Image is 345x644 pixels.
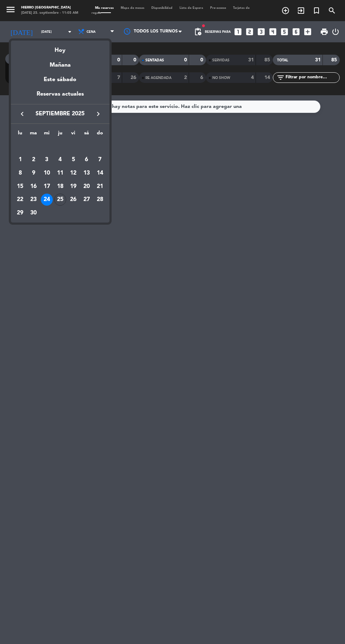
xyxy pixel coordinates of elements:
[14,129,27,140] th: lunes
[93,153,107,167] td: 7 de septiembre de 2025
[14,193,27,207] td: 22 de septiembre de 2025
[27,181,39,193] div: 16
[94,154,106,166] div: 7
[54,129,67,140] th: jueves
[27,154,39,166] div: 2
[54,180,67,193] td: 18 de septiembre de 2025
[67,153,80,167] td: 5 de septiembre de 2025
[80,193,93,207] td: 27 de septiembre de 2025
[14,207,26,219] div: 29
[94,167,106,179] div: 14
[67,166,80,180] td: 12 de septiembre de 2025
[27,166,40,180] td: 9 de septiembre de 2025
[67,167,79,179] div: 12
[27,129,40,140] th: martes
[41,167,53,179] div: 10
[40,166,54,180] td: 10 de septiembre de 2025
[93,180,107,193] td: 21 de septiembre de 2025
[16,109,29,119] button: keyboard_arrow_left
[40,153,54,167] td: 3 de septiembre de 2025
[14,194,26,206] div: 22
[27,194,39,206] div: 23
[67,194,79,206] div: 26
[67,181,79,193] div: 19
[29,109,92,119] span: septiembre 2025
[14,181,26,193] div: 15
[41,154,53,166] div: 3
[27,153,40,167] td: 2 de septiembre de 2025
[93,166,107,180] td: 14 de septiembre de 2025
[67,154,79,166] div: 5
[81,181,93,193] div: 20
[40,180,54,193] td: 17 de septiembre de 2025
[54,181,66,193] div: 18
[80,180,93,193] td: 20 de septiembre de 2025
[94,181,106,193] div: 21
[14,154,26,166] div: 1
[54,166,67,180] td: 11 de septiembre de 2025
[27,207,39,219] div: 30
[14,140,107,153] td: SEP.
[11,55,109,70] div: Mañana
[80,153,93,167] td: 6 de septiembre de 2025
[14,153,27,167] td: 1 de septiembre de 2025
[81,194,93,206] div: 27
[54,193,67,207] td: 25 de septiembre de 2025
[80,129,93,140] th: sábado
[27,180,40,193] td: 16 de septiembre de 2025
[93,129,107,140] th: domingo
[14,180,27,193] td: 15 de septiembre de 2025
[67,180,80,193] td: 19 de septiembre de 2025
[41,194,53,206] div: 24
[11,70,109,90] div: Este sábado
[27,167,39,179] div: 9
[93,193,107,207] td: 28 de septiembre de 2025
[54,167,66,179] div: 11
[54,153,67,167] td: 4 de septiembre de 2025
[11,90,109,104] div: Reservas actuales
[27,193,40,207] td: 23 de septiembre de 2025
[27,206,40,220] td: 30 de septiembre de 2025
[81,167,93,179] div: 13
[81,154,93,166] div: 6
[40,193,54,207] td: 24 de septiembre de 2025
[18,110,26,118] i: keyboard_arrow_left
[11,41,109,55] div: Hoy
[41,181,53,193] div: 17
[67,193,80,207] td: 26 de septiembre de 2025
[54,194,66,206] div: 25
[54,154,66,166] div: 4
[80,166,93,180] td: 13 de septiembre de 2025
[14,167,26,179] div: 8
[94,194,106,206] div: 28
[67,129,80,140] th: viernes
[14,206,27,220] td: 29 de septiembre de 2025
[92,109,105,119] button: keyboard_arrow_right
[14,166,27,180] td: 8 de septiembre de 2025
[94,110,102,118] i: keyboard_arrow_right
[40,129,54,140] th: miércoles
